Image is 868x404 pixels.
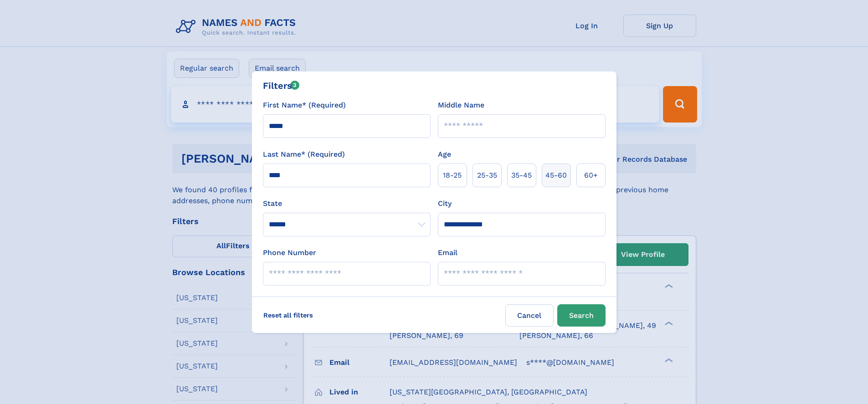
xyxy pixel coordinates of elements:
span: 45‑60 [545,170,567,181]
label: Email [438,247,457,258]
span: 25‑35 [477,170,497,181]
label: Reset all filters [257,304,319,326]
label: First Name* (Required) [263,100,346,111]
span: 60+ [584,170,598,181]
span: 35‑45 [511,170,532,181]
label: Age [438,149,451,160]
label: Phone Number [263,247,316,258]
button: Search [557,304,606,327]
label: City [438,198,452,209]
div: Filters [263,79,300,92]
label: Middle Name [438,100,484,111]
label: Cancel [505,304,554,327]
span: 18‑25 [443,170,462,181]
label: State [263,198,431,209]
label: Last Name* (Required) [263,149,345,160]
